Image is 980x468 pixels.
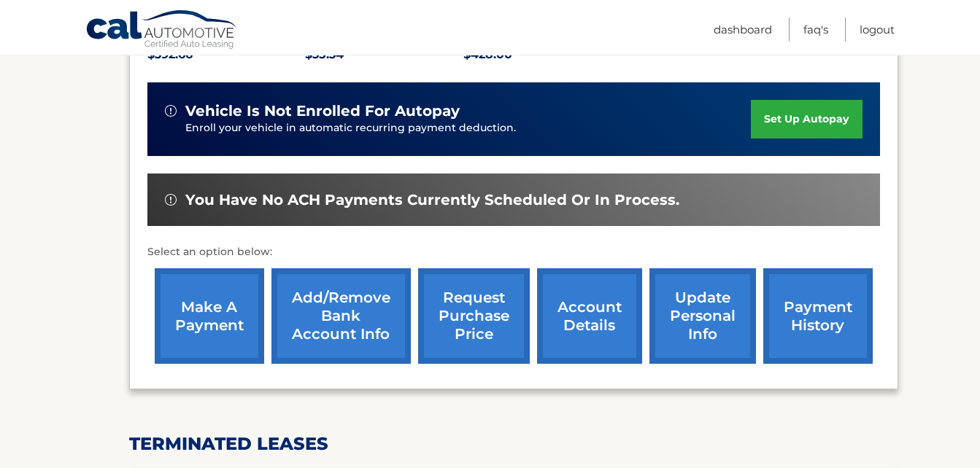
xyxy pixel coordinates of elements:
a: request purchase price [418,268,530,364]
img: alert-white.svg [165,194,177,206]
h2: terminated leases [129,433,898,455]
a: Logout [860,17,895,42]
span: vehicle is not enrolled for autopay [185,102,460,120]
p: Enroll your vehicle in automatic recurring payment deduction. [185,120,752,136]
p: Select an option below: [147,243,880,261]
a: set up autopay [751,100,862,139]
a: update personal info [649,268,756,364]
a: payment history [763,268,873,364]
img: alert-white.svg [165,105,177,117]
a: Cal Automotive [85,9,239,52]
a: Dashboard [714,17,772,42]
a: FAQ's [803,17,828,42]
a: Add/Remove bank account info [271,268,411,364]
a: make a payment [155,268,264,364]
span: You have no ACH payments currently scheduled or in process. [185,191,679,209]
a: account details [537,268,642,364]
